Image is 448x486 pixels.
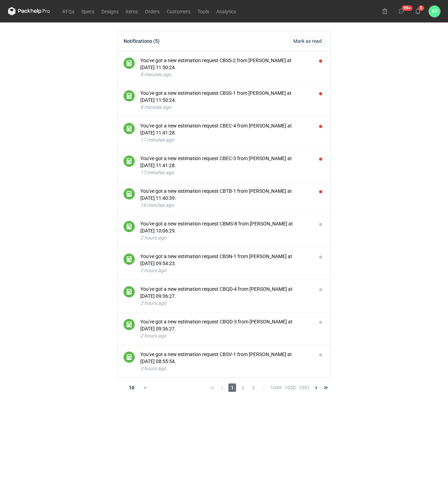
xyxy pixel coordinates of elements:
[228,383,236,392] span: 1
[140,136,311,143] div: 17 minutes ago
[140,300,311,307] div: 2 hours ago
[140,90,311,111] button: You've got a new estimation request CBSS-1 from [PERSON_NAME] at [DATE] 11:50:24.8 minutes ago
[123,38,160,44] div: Notifications (5)
[260,383,268,392] span: ...
[293,39,322,44] span: Mark as read
[270,383,282,392] span: 1049
[249,383,257,392] span: 3
[122,7,141,15] a: Items
[140,351,311,365] div: You've got a new estimation request CBSV-1 from [PERSON_NAME] at [DATE] 08:55:54.
[140,188,311,209] button: You've got a new estimation request CBTB-1 from [PERSON_NAME] at [DATE] 11:40:39.18 minutes ago
[8,7,50,15] svg: Packhelp Pro
[98,7,122,15] a: Designs
[140,202,311,209] div: 18 minutes ago
[194,7,213,15] a: Tools
[412,6,423,17] button: 5
[141,7,163,15] a: Orders
[140,267,311,274] div: 2 hours ago
[59,7,78,15] a: RFQs
[239,383,247,392] span: 2
[140,155,311,176] button: You've got a new estimation request CBEC-3 from [PERSON_NAME] at [DATE] 11:41:28.17 minutes ago
[290,37,325,45] button: Mark as read
[299,383,310,392] span: 1051
[285,383,296,392] span: 1050
[140,71,311,78] div: 8 minutes ago
[213,7,240,15] a: Analytics
[140,220,311,241] button: You've got a new estimation request CBMS-8 from [PERSON_NAME] at [DATE] 10:06:29.2 hours ago
[140,169,311,176] div: 17 minutes ago
[140,285,311,307] button: You've got a new estimation request CBQD-4 from [PERSON_NAME] at [DATE] 09:36:27.2 hours ago
[140,318,311,332] div: You've got a new estimation request CBQD-3 from [PERSON_NAME] at [DATE] 09:36:27.
[140,285,311,300] div: You've got a new estimation request CBQD-4 from [PERSON_NAME] at [DATE] 09:36:27.
[140,57,311,78] button: You've got a new estimation request CBSS-2 from [PERSON_NAME] at [DATE] 11:50:24.8 minutes ago
[140,90,311,104] div: You've got a new estimation request CBSS-1 from [PERSON_NAME] at [DATE] 11:50:24.
[140,155,311,169] div: You've got a new estimation request CBEC-3 from [PERSON_NAME] at [DATE] 11:41:28.
[140,365,311,372] div: 3 hours ago
[140,57,311,71] div: You've got a new estimation request CBSS-2 from [PERSON_NAME] at [DATE] 11:50:24.
[163,7,194,15] a: Customers
[140,220,311,234] div: You've got a new estimation request CBMS-8 from [PERSON_NAME] at [DATE] 10:06:29.
[140,351,311,372] button: You've got a new estimation request CBSV-1 from [PERSON_NAME] at [DATE] 08:55:54.3 hours ago
[120,383,143,393] div: 10
[140,253,311,274] button: You've got a new estimation request CBSN-1 from [PERSON_NAME] at [DATE] 09:54:23.2 hours ago
[429,6,440,17] div: Adrian Świerżewski
[140,122,311,143] button: You've got a new estimation request CBEC-4 from [PERSON_NAME] at [DATE] 11:41:28.17 minutes ago
[429,6,440,17] button: AŚ
[140,318,311,339] button: You've got a new estimation request CBQD-3 from [PERSON_NAME] at [DATE] 09:36:27.2 hours ago
[140,104,311,111] div: 8 minutes ago
[78,7,98,15] a: Specs
[140,234,311,241] div: 2 hours ago
[140,122,311,136] div: You've got a new estimation request CBEC-4 from [PERSON_NAME] at [DATE] 11:41:28.
[140,253,311,267] div: You've got a new estimation request CBSN-1 from [PERSON_NAME] at [DATE] 09:54:23.
[140,332,311,339] div: 2 hours ago
[140,188,311,202] div: You've got a new estimation request CBTB-1 from [PERSON_NAME] at [DATE] 11:40:39.
[396,6,407,17] button: 99+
